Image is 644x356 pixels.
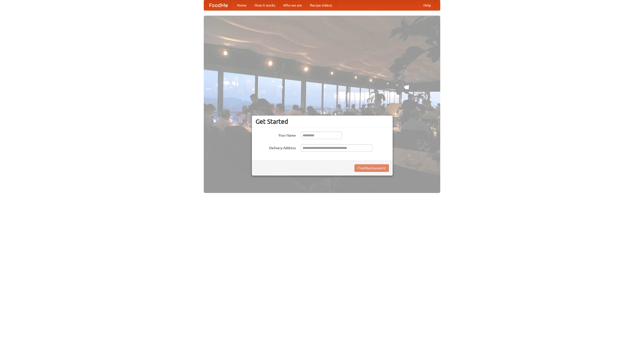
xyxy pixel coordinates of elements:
a: Recipe videos [306,0,336,10]
button: Find Restaurants! [354,164,389,172]
a: FoodMe [204,0,233,10]
a: How it works [251,0,279,10]
label: Delivery Address [256,144,296,150]
h3: Get Started [256,118,389,125]
label: Your Name [256,132,296,138]
a: Help [419,0,435,10]
a: Who we are [279,0,306,10]
a: Home [233,0,251,10]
